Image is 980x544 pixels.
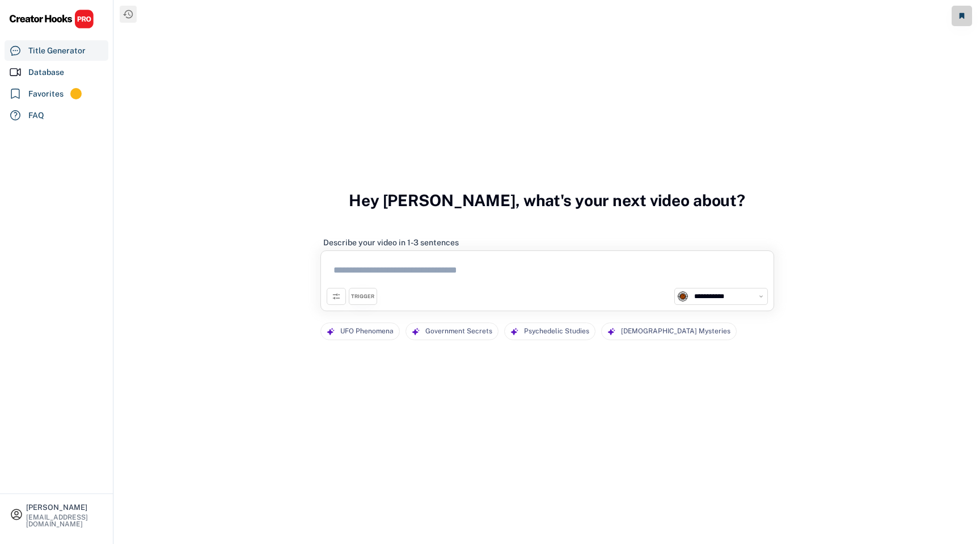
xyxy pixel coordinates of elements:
[28,66,64,78] div: Database
[26,514,103,528] div: [EMAIL_ADDRESS][DOMAIN_NAME]
[425,323,492,340] div: Government Secrets
[323,237,459,248] div: Describe your video in 1-3 sentences
[678,291,688,302] img: channels4_profile.jpg
[28,110,44,122] div: FAQ
[351,293,374,300] div: TRIGGER
[349,179,745,222] h3: Hey [PERSON_NAME], what's your next video about?
[28,88,64,100] div: Favorites
[9,9,94,29] img: CHPRO%20Logo.svg
[524,323,589,340] div: Psychedelic Studies
[340,323,394,340] div: UFO Phenomena
[621,323,730,340] div: [DEMOGRAPHIC_DATA] Mysteries
[28,45,86,57] div: Title Generator
[26,504,103,511] div: [PERSON_NAME]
